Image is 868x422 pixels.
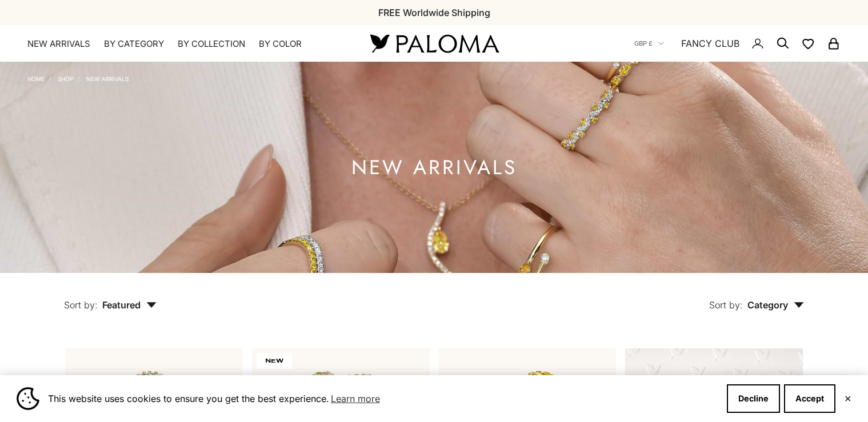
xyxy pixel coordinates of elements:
[681,36,739,51] a: FANCY CLUB
[634,38,653,49] span: GBP £
[784,384,835,413] button: Accept
[727,384,780,413] button: Decline
[102,299,157,311] span: Featured
[351,160,517,175] h1: NEW ARRIVALS
[27,73,129,82] nav: Breadcrumb
[27,38,90,50] a: NEW ARRIVALS
[17,387,39,410] img: Cookie banner
[329,390,382,407] a: Learn more
[709,299,743,311] span: Sort by:
[178,38,245,50] summary: By Collection
[257,353,292,369] span: NEW
[634,25,841,62] nav: Secondary navigation
[844,395,851,402] button: Close
[747,299,804,311] span: Category
[27,75,45,82] a: Home
[104,38,164,50] summary: By Category
[58,75,73,82] a: Shop
[27,38,343,50] nav: Primary navigation
[634,38,664,49] button: GBP £
[683,273,830,321] button: Sort by: Category
[86,75,129,82] a: NEW ARRIVALS
[38,273,183,321] button: Sort by: Featured
[378,5,490,20] p: FREE Worldwide Shipping
[259,38,302,50] summary: By Color
[48,390,718,407] span: This website uses cookies to ensure you get the best experience.
[64,299,98,311] span: Sort by:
